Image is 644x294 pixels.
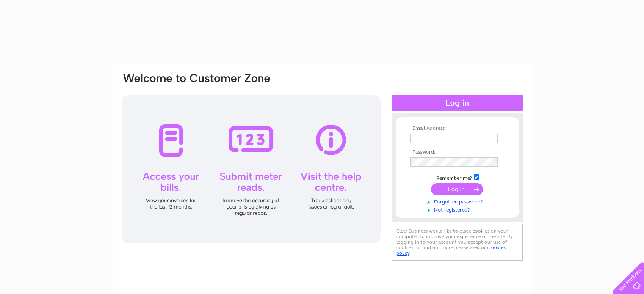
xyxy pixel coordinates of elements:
input: Submit [431,183,483,195]
div: Clear Business would like to place cookies on your computer to improve your experience of the sit... [392,224,523,261]
a: cookies policy [396,245,506,256]
td: Remember me? [408,173,506,181]
a: Forgotten password? [410,197,506,205]
th: Password: [408,149,506,155]
th: Email Address: [408,126,506,132]
a: Not registered? [410,205,506,213]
